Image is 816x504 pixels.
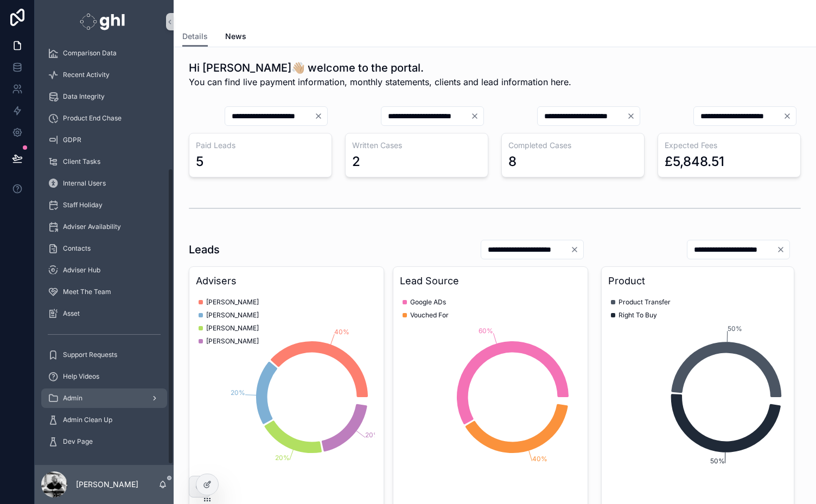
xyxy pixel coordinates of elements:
h3: Expected Fees [665,140,794,151]
h3: Completed Cases [508,140,637,151]
h3: Advisers [196,273,377,289]
span: Google ADs [410,298,446,307]
span: Product End Chase [63,114,122,123]
span: Adviser Availability [63,222,121,231]
span: Adviser Hub [63,266,100,275]
button: Clear [627,112,640,120]
img: App logo [80,13,128,30]
span: [PERSON_NAME] [206,311,259,320]
a: Asset [41,304,167,323]
span: Dev Page [63,437,93,446]
a: Admin Clean Up [41,410,167,430]
a: Data Integrity [41,87,167,106]
button: Clear [783,112,796,120]
tspan: 20% [275,454,290,462]
span: Right To Buy [619,311,657,320]
h3: Product [608,273,787,289]
span: Comparison Data [63,49,117,58]
tspan: 20% [365,431,380,439]
div: £5,848.51 [665,153,724,170]
a: Meet The Team [41,282,167,302]
a: Staff Holiday [41,195,167,215]
a: Comparison Data [41,43,167,63]
span: Asset [63,309,80,318]
a: Product End Chase [41,109,167,128]
button: Clear [314,112,327,120]
a: Adviser Availability [41,217,167,237]
p: [PERSON_NAME] [76,479,138,490]
a: Support Requests [41,345,167,365]
div: 2 [352,153,360,170]
tspan: 50% [728,324,742,333]
h1: Leads [189,242,220,257]
span: You can find live payment information, monthly statements, clients and lead information here. [189,75,571,88]
a: Help Videos [41,367,167,386]
span: Details [182,31,208,42]
span: Contacts [63,244,91,253]
a: Internal Users [41,174,167,193]
span: [PERSON_NAME] [206,324,259,333]
div: scrollable content [35,43,174,465]
a: Adviser Hub [41,260,167,280]
span: Recent Activity [63,71,110,79]
a: Contacts [41,239,167,258]
a: News [225,27,246,48]
div: chart [400,293,581,501]
span: Meet The Team [63,288,111,296]
a: GDPR [41,130,167,150]
div: 8 [508,153,517,170]
span: Staff Holiday [63,201,103,209]
span: Product Transfer [619,298,671,307]
button: Clear [776,245,789,254]
h3: Lead Source [400,273,581,289]
div: chart [608,293,787,501]
h1: Hi [PERSON_NAME]👋🏼 welcome to the portal. [189,60,571,75]
a: Dev Page [41,432,167,451]
span: Client Tasks [63,157,100,166]
tspan: 60% [479,327,494,335]
span: Support Requests [63,350,117,359]
tspan: 50% [711,457,725,465]
span: Admin [63,394,82,403]
a: Client Tasks [41,152,167,171]
span: GDPR [63,136,81,144]
span: Admin Clean Up [63,416,112,424]
span: News [225,31,246,42]
span: Vouched For [410,311,449,320]
span: Internal Users [63,179,106,188]
h3: Written Cases [352,140,481,151]
span: [PERSON_NAME] [206,298,259,307]
span: Data Integrity [63,92,105,101]
tspan: 40% [532,455,547,463]
button: Clear [470,112,483,120]
tspan: 40% [334,328,349,336]
div: chart [196,293,377,501]
span: Help Videos [63,372,99,381]
h3: Paid Leads [196,140,325,151]
button: Clear [570,245,583,254]
a: Details [182,27,208,47]
a: Admin [41,388,167,408]
a: Recent Activity [41,65,167,85]
div: 5 [196,153,203,170]
span: [PERSON_NAME] [206,337,259,346]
